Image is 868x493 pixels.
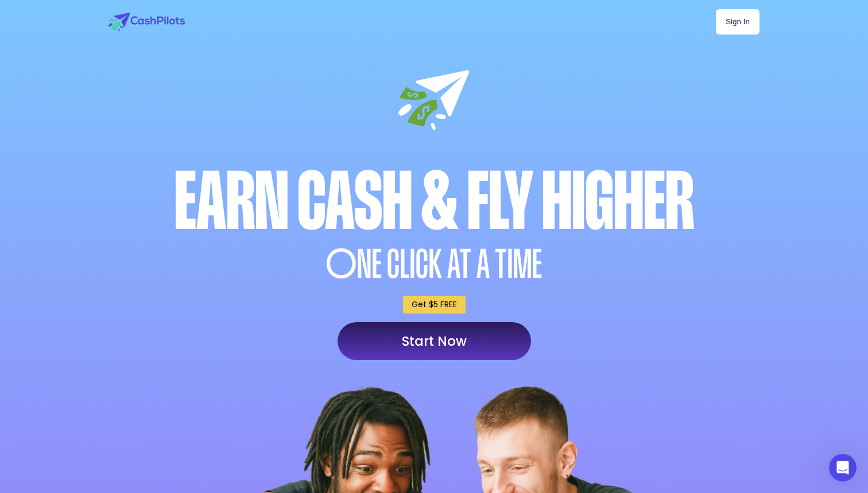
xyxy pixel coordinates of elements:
span: O [326,244,357,284]
img: logo [108,13,185,31]
a: Start Now [338,322,531,360]
iframe: Intercom live chat [829,454,857,481]
div: NE CLICK AT A TIME [106,244,762,284]
div: Earn Cash & Fly higher [106,162,762,242]
a: Get $5 FREE [403,296,466,314]
a: Sign In [716,9,759,35]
